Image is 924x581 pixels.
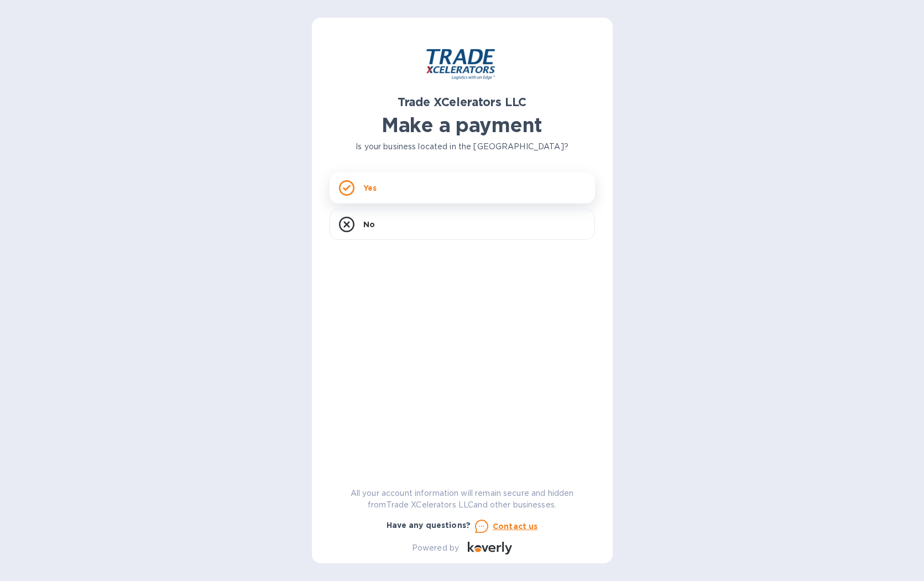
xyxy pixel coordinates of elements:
p: Powered by [412,542,459,554]
p: No [363,219,375,230]
b: Trade XCelerators LLC [398,95,526,109]
p: Is your business located in the [GEOGRAPHIC_DATA]? [330,141,595,153]
p: All your account information will remain secure and hidden from Trade XCelerators LLC and other b... [330,488,595,511]
b: Have any questions? [387,521,471,530]
p: Yes [363,182,377,193]
u: Contact us [493,522,538,531]
h1: Make a payment [330,113,595,137]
